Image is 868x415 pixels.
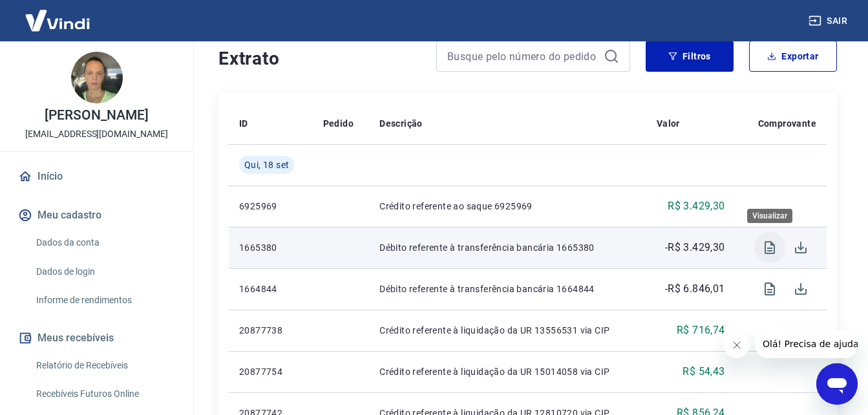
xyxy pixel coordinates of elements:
[724,332,750,358] iframe: Fechar mensagem
[755,330,858,358] iframe: Mensagem da empresa
[31,229,178,256] a: Dados da conta
[31,287,178,314] a: Informe de rendimentos
[239,200,302,213] p: 6925969
[668,198,725,214] p: R$ 3.429,30
[646,41,734,72] button: Filtros
[677,323,725,338] p: R$ 716,74
[239,241,302,254] p: 1665380
[749,41,837,72] button: Exportar
[8,9,109,19] span: Olá! Precisa de ajuda?
[239,324,302,337] p: 20877738
[218,46,421,72] h4: Extrato
[754,232,785,263] span: Visualizar
[806,9,852,33] button: Sair
[16,201,178,229] button: Meu cadastro
[816,363,858,405] iframe: Botão para abrir a janela de mensagens
[683,364,725,379] p: R$ 54,43
[379,241,636,254] p: Débito referente à transferência bancária 1665380
[25,127,168,141] p: [EMAIL_ADDRESS][DOMAIN_NAME]
[665,240,725,255] p: -R$ 3.429,30
[16,324,178,352] button: Meus recebíveis
[379,365,636,378] p: Crédito referente à liquidação da UR 15014058 via CIP
[239,282,302,295] p: 1664844
[379,200,636,213] p: Crédito referente ao saque 6925969
[758,117,816,130] p: Comprovante
[31,381,178,407] a: Recebíveis Futuros Online
[754,273,785,304] span: Visualizar
[379,324,636,337] p: Crédito referente à liquidação da UR 13556531 via CIP
[71,52,123,103] img: 15d61fe2-2cf3-463f-abb3-188f2b0ad94a.jpeg
[785,232,816,263] span: Download
[244,158,289,171] span: Qui, 18 set
[379,282,636,295] p: Débito referente à transferência bancária 1664844
[379,117,423,130] p: Descrição
[31,352,178,379] a: Relatório de Recebíveis
[665,281,725,297] p: -R$ 6.846,01
[323,117,354,130] p: Pedido
[31,259,178,285] a: Dados de login
[747,209,792,223] div: Visualizar
[16,1,100,40] img: Vindi
[785,273,816,304] span: Download
[239,365,302,378] p: 20877754
[447,47,598,66] input: Busque pelo número do pedido
[45,109,148,122] p: [PERSON_NAME]
[16,162,178,191] a: Início
[239,117,248,130] p: ID
[657,117,680,130] p: Valor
